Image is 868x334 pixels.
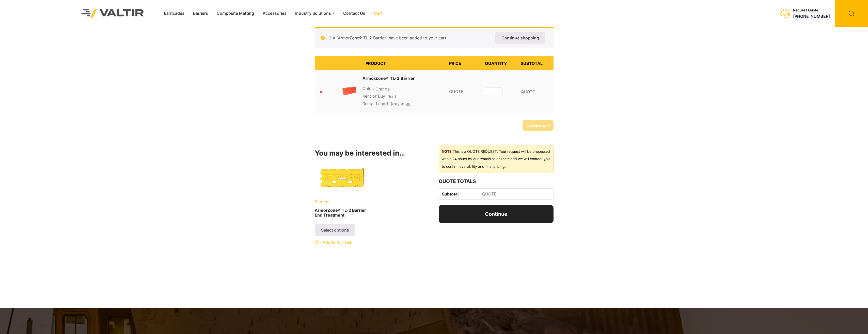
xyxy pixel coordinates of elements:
[160,10,189,17] a: Barricades
[212,10,258,17] a: Composite Matting
[446,70,482,113] td: QUOTE
[793,8,830,12] div: Request Quote
[439,178,553,184] h2: Quote Totals
[315,240,351,245] a: Add to wishlist
[362,56,446,70] th: Product
[446,56,482,70] th: Price
[362,93,386,99] dt: Rent or Buy:
[258,10,291,17] a: Accessories
[518,70,554,113] td: QUOTE
[793,14,830,19] a: [PHONE_NUMBER]
[362,93,443,101] p: Rent
[439,145,553,174] div: This is a QUOTE REQUEST. Your request will be processed within 24 hours by our rentals sales team...
[315,161,370,220] a: BarriersArmorZone® TL-2 Barrier End Treatment
[442,149,453,154] b: NOTE:
[362,85,374,92] dt: Color:
[362,85,443,93] p: Orange
[362,101,404,107] dt: Rental Length (days):
[315,224,355,236] a: Select options for “ArmorZone® TL-2 Barrier End Treatment”
[323,240,351,245] span: Add to wishlist
[339,10,370,17] a: Contact Us
[439,205,553,223] a: Continue
[315,27,554,48] div: 2 × “ArmorZone® TL-2 Barrier” have been added to your cart.
[315,206,370,220] h2: ArmorZone® TL-2 Barrier End Treatment
[485,87,503,96] input: Product quantity
[523,120,554,131] button: Update cart
[439,189,479,200] th: Subtotal
[75,3,151,24] img: Valtir Rentals
[482,56,518,70] th: Quantity
[362,75,415,81] a: ArmorZone® TL-2 Barrier
[189,10,212,17] a: Barriers
[318,88,324,95] a: Remove ArmorZone® TL-2 Barrier from cart
[479,189,553,200] td: QUOTE
[315,199,329,204] span: Barriers
[315,149,429,158] h2: You may be interested in…
[370,10,387,17] a: Cart
[291,10,339,17] a: Industry Solutions
[518,56,554,70] th: Subtotal
[495,32,545,44] a: Continue shopping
